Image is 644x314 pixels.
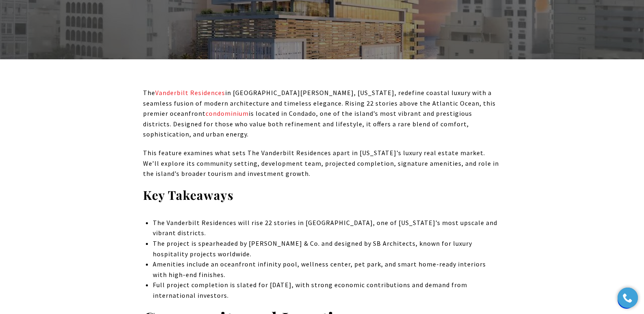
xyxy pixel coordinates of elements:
p: The project is spearheaded by [PERSON_NAME] & Co. and designed by SB Architects, known for luxury... [153,238,501,259]
a: Vanderbilt Residences [155,89,225,97]
p: Full project completion is slated for [DATE], with strong economic contributions and demand from ... [153,280,501,301]
p: This feature examines what sets The Vanderbilt Residences apart in [US_STATE]’s luxury real estat... [143,148,501,179]
a: condominium [206,109,249,117]
p: The Vanderbilt Residences will rise 22 stories in [GEOGRAPHIC_DATA], one of [US_STATE]’s most ups... [153,218,501,238]
p: Amenities include an oceanfront infinity pool, wellness center, pet park, and smart home-ready in... [153,259,501,280]
p: The in [GEOGRAPHIC_DATA][PERSON_NAME], [US_STATE], redefine coastal luxury with a seamless fusion... [143,88,501,140]
strong: Key Takeaways [143,187,234,203]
